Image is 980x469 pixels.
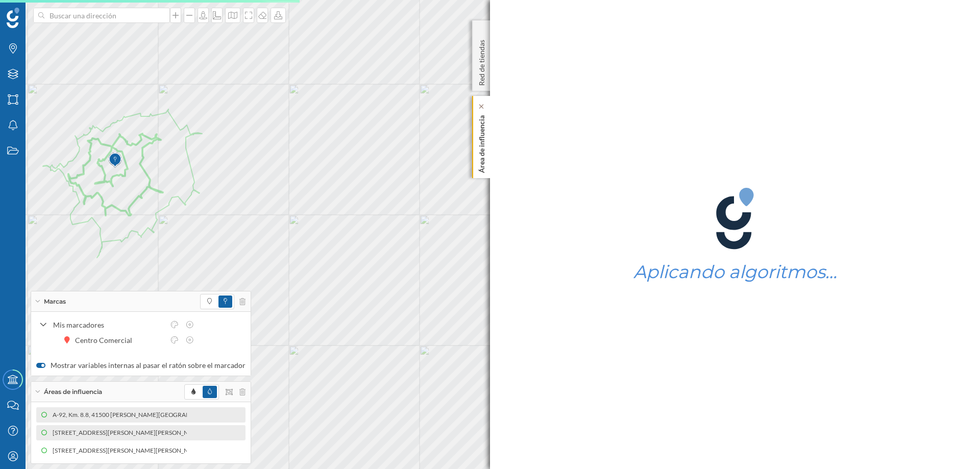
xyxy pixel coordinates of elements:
[477,111,487,173] p: Área de influencia
[53,446,282,456] div: [STREET_ADDRESS][PERSON_NAME][PERSON_NAME] (20 a 30 min Conduciendo)
[44,387,102,397] span: Áreas de influencia
[109,150,121,170] img: Marker
[36,360,246,371] label: Mostrar variables internas al pasar el ratón sobre el marcador
[53,410,415,420] div: A-92, Km. 8.8, 41500 [PERSON_NAME][GEOGRAPHIC_DATA], [GEOGRAPHIC_DATA], [GEOGRAPHIC_DATA] (10 min...
[7,8,19,28] img: Geoblink Logo
[477,36,487,86] p: Red de tiendas
[75,335,137,345] div: Centro Comercial
[53,319,164,330] div: Mis marcadores
[53,428,282,438] div: [STREET_ADDRESS][PERSON_NAME][PERSON_NAME] (10 a 20 min Conduciendo)
[44,297,66,306] span: Marcas
[20,7,57,16] span: Soporte
[633,262,837,282] h1: Aplicando algoritmos…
